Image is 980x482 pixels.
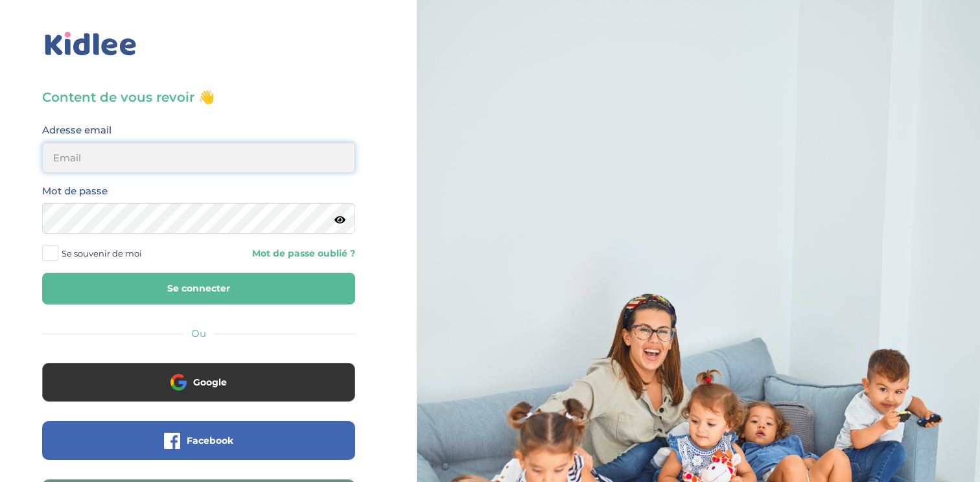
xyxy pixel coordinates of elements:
h3: Content de vous revoir 👋 [42,88,355,106]
span: Se souvenir de moi [62,245,142,262]
span: Ou [191,327,206,339]
button: Google [42,363,355,402]
img: logo_kidlee_bleu [42,29,139,59]
a: Google [42,385,355,397]
a: Mot de passe oublié ? [208,247,355,260]
button: Se connecter [42,273,355,304]
label: Mot de passe [42,183,108,200]
label: Adresse email [42,122,111,139]
input: Email [42,142,355,173]
button: Facebook [42,421,355,460]
a: Facebook [42,443,355,455]
img: google.png [170,374,187,390]
span: Google [193,376,227,389]
span: Facebook [187,434,233,447]
img: facebook.png [164,433,180,449]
